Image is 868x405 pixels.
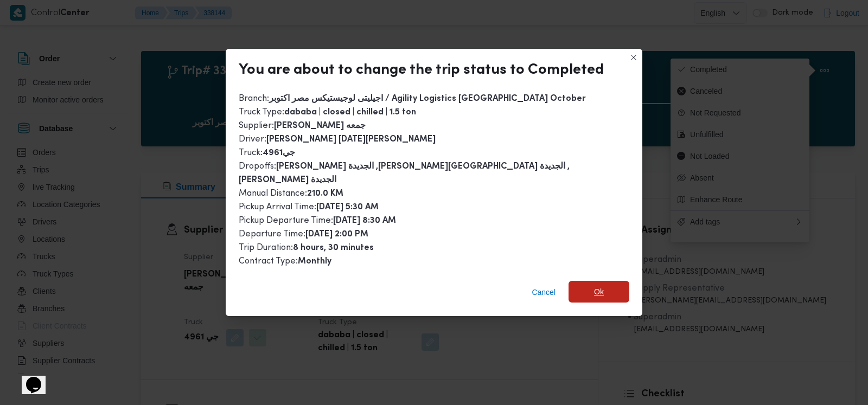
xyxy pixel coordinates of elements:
[239,121,366,130] span: Supplier :
[532,286,556,299] span: Cancel
[239,189,343,198] span: Manual Distance :
[239,230,368,239] span: Departure Time :
[333,217,396,225] b: [DATE] 8:30 AM
[239,62,604,79] div: You are about to change the trip status to Completed
[298,258,331,266] b: Monthly
[284,108,416,117] b: dababa | closed | chilled | 1.5 ton
[239,108,416,117] span: Truck Type :
[239,135,436,144] span: Driver :
[239,94,586,103] span: Branch :
[269,95,586,103] b: اجيليتى لوجيستيكس مصر اكتوبر / Agility Logistics [GEOGRAPHIC_DATA] October
[594,285,604,298] span: Ok
[239,162,570,184] span: Dropoffs :
[569,281,629,303] button: Ok
[239,216,396,225] span: Pickup Departure Time :
[239,163,570,184] b: [PERSON_NAME] الجديدة ,[PERSON_NAME][GEOGRAPHIC_DATA] الجديدة ,[PERSON_NAME] الجديدة
[11,362,46,394] iframe: chat widget
[307,190,343,198] b: 210.0 KM
[305,230,368,239] b: [DATE] 2:00 PM
[274,122,366,130] b: [PERSON_NAME] جمعه
[239,257,331,266] span: Contract Type :
[527,281,560,303] button: Cancel
[627,51,640,64] button: Closes this modal window
[266,136,436,144] b: [PERSON_NAME] [DATE][PERSON_NAME]
[239,203,379,211] span: Pickup Arrival Time :
[263,149,295,157] b: جي4961
[239,149,295,157] span: Truck :
[239,243,374,252] span: Trip Duration :
[316,203,379,211] b: [DATE] 5:30 AM
[293,244,374,252] b: 8 hours, 30 minutes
